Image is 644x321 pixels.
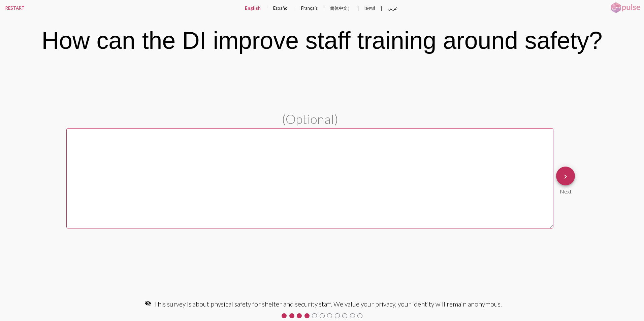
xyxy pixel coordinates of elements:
[282,111,338,127] span: (Optional)
[556,185,575,194] div: Next
[41,27,602,54] div: How can the DI improve staff training around safety?
[145,300,151,307] mat-icon: visibility_off
[609,2,642,14] img: pulsehorizontalsmall.png
[561,173,570,181] mat-icon: keyboard_arrow_right
[154,300,502,308] span: This survey is about physical safety for shelter and security staff. We value your privacy, your ...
